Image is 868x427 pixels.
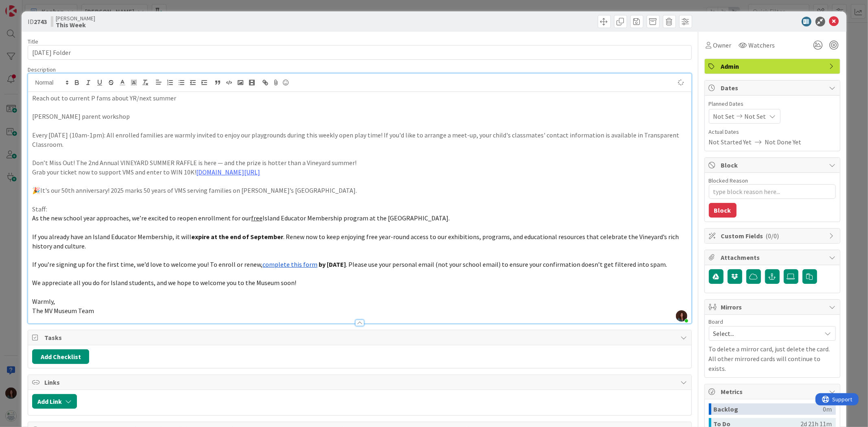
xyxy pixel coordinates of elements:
span: Metrics [721,387,825,396]
span: Island Educator Membership program at the [GEOGRAPHIC_DATA]. [262,214,450,222]
span: Dates [721,83,825,93]
p: To delete a mirror card, just delete the card. All other mirrored cards will continue to exists. [709,344,836,373]
button: Add Checklist [32,349,89,364]
div: Backlog [714,403,823,415]
button: Block [709,203,737,218]
p: Reach out to current P fams about YR/next summer [32,94,687,103]
strong: by [DATE] [319,260,346,268]
p: [PERSON_NAME] parent workshop [32,112,687,121]
span: Links [44,377,676,387]
input: type card name here... [28,45,691,60]
b: This Week [56,22,95,28]
span: We appreciate all you do for Island students, and we hope to welcome you to the Museum soon! [32,279,296,287]
span: Mirrors [721,302,825,312]
span: Not Done Yet [765,137,802,147]
u: free [251,214,262,222]
span: Select... [713,328,818,339]
b: 2743 [34,17,47,26]
p: 🎉It's our 50th anniversary! 2025 marks 50 years of VMS serving families on [PERSON_NAME]’s [GEOGR... [32,186,687,195]
span: Block [721,160,825,170]
span: ID [28,17,47,26]
span: Support [17,1,37,11]
span: Warmly, [32,297,55,305]
span: Attachments [721,253,825,262]
span: As the new school year approaches, we’re excited to reopen enrollment for our [32,214,251,222]
span: Admin [721,61,825,71]
p: Staff: [32,205,687,214]
a: [DOMAIN_NAME][URL] [196,168,260,176]
span: Watchers [749,40,775,50]
span: The MV Museum Team [32,307,94,315]
span: Tasks [44,333,676,342]
strong: expire at the end of September [191,233,283,241]
span: Not Set [713,111,735,121]
span: Owner [713,40,732,50]
label: Blocked Reason [709,177,748,184]
span: ( 0/0 ) [766,232,779,240]
span: [PERSON_NAME] [56,15,95,22]
p: Don’t Miss Out! The 2nd Annual VINEYARD SUMMER RAFFLE is here — and the prize is hotter than a Vi... [32,158,687,168]
button: Add Link [32,394,77,409]
span: Not Started Yet [709,137,752,147]
p: Grab your ticket now to support VMS and enter to WIN 10K! [32,168,687,177]
a: complete this form [262,260,317,268]
div: 0m [823,403,832,415]
span: If you’re signing up for the first time, we’d love to welcome you! To enroll or renew, [32,260,262,268]
label: Title [28,38,38,45]
img: OCY08dXc8IdnIpmaIgmOpY5pXBdHb5bl.jpg [676,310,687,322]
span: Board [709,319,724,325]
span: Planned Dates [709,100,836,108]
span: Not Set [745,111,766,121]
span: Description [28,66,56,73]
span: Custom Fields [721,231,825,241]
span: . Please use your personal email (not your school email) to ensure your confirmation doesn’t get ... [346,260,667,268]
p: Every [DATE] (10am-1pm): All enrolled families are warmly invited to enjoy our playgrounds during... [32,131,687,149]
span: Actual Dates [709,128,836,136]
span: . Renew now to keep enjoying free year-round access to our exhibitions, programs, and educational... [32,233,680,250]
span: If you already have an Island Educator Membership, it will [32,233,191,241]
